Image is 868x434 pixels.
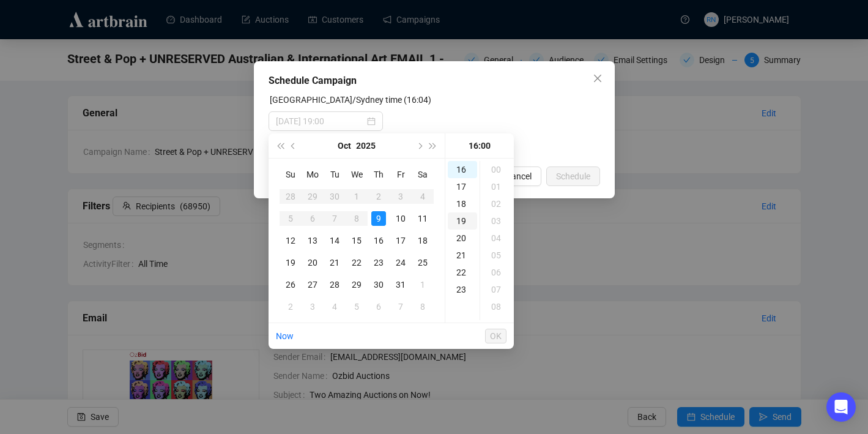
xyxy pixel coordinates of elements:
td: 2025-10-29 [346,274,368,296]
td: 2025-09-28 [280,185,302,208]
td: 2025-10-04 [412,185,434,208]
td: 2025-10-08 [346,208,368,230]
td: 2025-10-25 [412,252,434,274]
div: 23 [448,281,477,298]
div: 16 [448,161,477,178]
div: 19 [448,212,477,230]
div: 14 [327,233,342,248]
td: 2025-10-26 [280,274,302,296]
td: 2025-10-27 [302,274,324,296]
div: 22 [448,264,477,281]
td: 2025-11-06 [368,296,390,318]
div: 01 [483,178,512,195]
div: 5 [349,299,364,314]
div: 27 [305,277,320,292]
div: 15 [349,233,364,248]
td: 2025-10-28 [324,274,346,296]
div: 31 [393,277,408,292]
th: We [346,163,368,185]
td: 2025-11-02 [280,296,302,318]
button: Choose a month [338,133,351,158]
td: 2025-10-03 [390,185,412,208]
td: 2025-10-23 [368,252,390,274]
div: 10 [393,211,408,226]
div: 3 [305,299,320,314]
span: Cancel [506,170,532,183]
th: Th [368,163,390,185]
td: 2025-10-17 [390,230,412,252]
div: 1 [415,277,430,292]
div: Open Intercom Messenger [826,392,856,422]
div: 4 [415,189,430,204]
td: 2025-11-08 [412,296,434,318]
th: Fr [390,163,412,185]
button: Next year (Control + right) [426,133,440,158]
button: Last year (Control + left) [273,133,287,158]
td: 2025-10-05 [280,208,302,230]
div: 3 [393,189,408,204]
div: 11 [415,211,430,226]
input: Select date [276,114,365,128]
div: 2 [371,189,386,204]
td: 2025-10-11 [412,208,434,230]
td: 2025-11-04 [324,296,346,318]
button: Schedule [546,166,600,186]
td: 2025-10-06 [302,208,324,230]
td: 2025-11-03 [302,296,324,318]
label: Australia/Sydney time (16:04) [270,95,431,105]
div: 7 [327,211,342,226]
div: 17 [393,233,408,248]
th: Tu [324,163,346,185]
div: 22 [349,255,364,270]
div: 18 [415,233,430,248]
div: 17 [448,178,477,195]
td: 2025-10-21 [324,252,346,274]
button: Previous month (PageUp) [287,133,300,158]
td: 2025-10-30 [368,274,390,296]
div: 02 [483,195,512,212]
div: 09 [483,315,512,332]
div: 30 [327,189,342,204]
td: 2025-10-14 [324,230,346,252]
div: 00 [483,161,512,178]
div: 19 [283,255,298,270]
div: 20 [305,255,320,270]
div: 25 [415,255,430,270]
div: 29 [305,189,320,204]
td: 2025-10-07 [324,208,346,230]
td: 2025-10-24 [390,252,412,274]
div: 5 [283,211,298,226]
div: 03 [483,212,512,230]
td: 2025-10-16 [368,230,390,252]
div: 1 [349,189,364,204]
td: 2025-10-19 [280,252,302,274]
td: 2025-10-10 [390,208,412,230]
td: 2025-09-29 [302,185,324,208]
td: 2025-11-01 [412,274,434,296]
div: 8 [415,299,430,314]
td: 2025-10-12 [280,230,302,252]
td: 2025-11-07 [390,296,412,318]
td: 2025-10-22 [346,252,368,274]
div: 9 [371,211,386,226]
th: Su [280,163,302,185]
div: 18 [448,195,477,212]
div: 16 [371,233,386,248]
td: 2025-10-13 [302,230,324,252]
div: 08 [483,298,512,315]
div: 28 [283,189,298,204]
div: 21 [327,255,342,270]
button: OK [485,329,506,343]
div: 23 [371,255,386,270]
div: 2 [283,299,298,314]
div: 05 [483,247,512,264]
div: 07 [483,281,512,298]
td: 2025-10-02 [368,185,390,208]
td: 2025-10-18 [412,230,434,252]
div: 29 [349,277,364,292]
div: 8 [349,211,364,226]
td: 2025-10-01 [346,185,368,208]
div: 16:00 [450,133,509,158]
div: 6 [371,299,386,314]
td: 2025-10-31 [390,274,412,296]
